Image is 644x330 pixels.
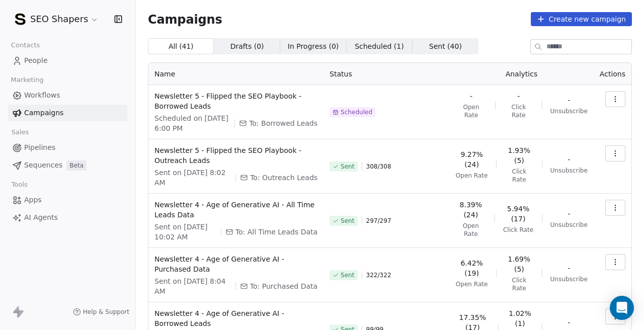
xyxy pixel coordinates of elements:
span: Click Rate [504,103,534,119]
span: Apps [24,195,42,205]
span: To: Borrowed Leads [249,118,317,128]
span: Open Rate [455,103,487,119]
a: Pipelines [8,139,127,156]
span: Marketing [7,72,48,88]
span: Campaigns [148,12,222,26]
span: Scheduled on [DATE] 6:00 PM [154,113,230,133]
span: Newsletter 4 - Age of Generative AI - Borrowed Leads [154,308,317,328]
span: Scheduled [341,108,372,116]
span: To: Outreach Leads [250,173,317,183]
span: 1.93% (5) [505,145,534,166]
span: People [24,55,48,66]
span: Sales [7,125,33,140]
span: Sent [341,217,354,225]
span: Click Rate [503,226,533,234]
span: 9.27% (24) [455,149,488,170]
span: 308 / 308 [366,162,391,171]
span: 5.94% (17) [503,204,533,224]
th: Name [148,63,324,85]
a: Help & Support [73,308,129,316]
span: - [568,317,570,327]
span: AI Agents [24,212,58,223]
span: Sent on [DATE] 8:04 AM [154,276,231,296]
span: Sent on [DATE] 10:02 AM [154,222,217,242]
span: 322 / 322 [366,271,391,279]
span: - [568,209,570,219]
span: Newsletter 4 - Age of Generative AI - All Time Leads Data [154,200,317,220]
span: Campaigns [24,108,63,118]
a: Workflows [8,87,127,104]
span: - [568,263,570,273]
span: - [517,91,520,101]
span: Sent [341,271,354,279]
span: Sent on [DATE] 8:02 AM [154,168,231,188]
span: Sent [341,162,354,171]
span: - [470,91,472,101]
span: Help & Support [83,308,129,316]
span: Scheduled ( 1 ) [355,41,404,52]
th: Actions [594,63,631,85]
span: Unsubscribe [550,275,588,283]
span: Tools [7,177,32,192]
a: People [8,52,127,69]
a: SequencesBeta [8,157,127,174]
span: Contacts [7,38,44,53]
img: SEO-Shapers-Favicon.png [14,13,26,25]
span: Newsletter 4 - Age of Generative AI - Purchased Data [154,254,317,274]
span: To: Purchased Data [250,281,317,291]
span: Sequences [24,160,62,171]
button: Create new campaign [531,12,632,26]
span: Open Rate [456,172,488,180]
span: Newsletter 5 - Flipped the SEO Playbook - Outreach Leads [154,145,317,166]
span: - [568,154,570,164]
span: Unsubscribe [550,107,588,115]
th: Status [324,63,449,85]
span: 1.69% (5) [505,254,534,274]
span: Workflows [24,90,60,101]
button: SEO Shapers [12,11,101,28]
th: Analytics [449,63,594,85]
a: Apps [8,192,127,208]
span: Newsletter 5 - Flipped the SEO Playbook - Borrowed Leads [154,91,317,111]
span: Pipelines [24,142,55,153]
span: - [568,95,570,105]
span: Sent ( 40 ) [429,41,462,52]
span: Unsubscribe [550,167,588,175]
span: Click Rate [505,276,534,292]
span: Beta [66,160,87,171]
span: SEO Shapers [30,13,88,26]
span: 1.02% (1) [506,308,533,328]
span: 297 / 297 [366,217,391,225]
span: Unsubscribe [550,221,588,229]
span: Open Rate [456,280,488,288]
span: In Progress ( 0 ) [288,41,339,52]
span: 8.39% (24) [455,200,486,220]
span: To: All Time Leads Data [235,227,317,237]
a: Campaigns [8,105,127,121]
span: Drafts ( 0 ) [230,41,264,52]
span: Open Rate [455,222,486,238]
a: AI Agents [8,209,127,226]
div: Open Intercom Messenger [610,296,634,320]
span: 6.42% (19) [455,258,488,278]
span: Click Rate [505,168,534,184]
